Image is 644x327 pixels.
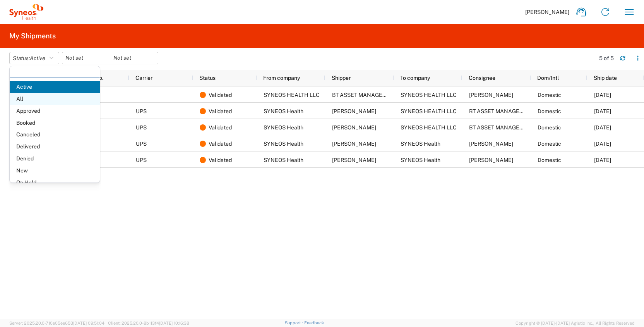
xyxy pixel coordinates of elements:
a: Feedback [304,320,324,325]
span: Validated [209,87,232,103]
span: SYNEOS Health [264,141,303,147]
span: SYNEOS HEALTH LLC [401,124,457,131]
span: Domestic [538,157,561,163]
span: 07/11/2025 [594,157,611,163]
span: Shipper [332,75,351,81]
span: 08/27/2025 [594,92,611,98]
span: BT ASSET MANAGEMENT [469,124,535,131]
span: Denied [10,153,100,165]
span: Gayathri Subramanian [332,157,376,163]
a: Support [285,320,304,325]
span: SYNEOS HEALTH LLC [401,92,457,98]
span: Active [30,55,45,61]
span: Active [10,81,100,93]
span: To company [400,75,430,81]
span: Carl Sumpter [469,157,513,163]
span: Consignee [469,75,495,81]
span: Carl Sumpter [469,141,513,147]
span: UPS [136,124,147,131]
span: Client: 2025.20.0-8b113f4 [108,321,189,325]
span: Mia Johnson [332,108,376,114]
span: [DATE] 10:16:38 [159,321,189,325]
span: UPS [136,108,147,114]
span: 07/25/2025 [594,141,611,147]
span: New [10,165,100,177]
span: 08/06/2025 [594,124,611,131]
span: Delivered [10,141,100,153]
span: From company [263,75,300,81]
input: Not set [110,52,158,64]
button: Status:Active [9,52,59,64]
span: Validated [209,119,232,136]
span: Canceled [10,129,100,141]
span: Booked [10,117,100,129]
h2: My Shipments [9,31,56,41]
div: 5 of 5 [599,55,614,62]
span: Eric Suen [332,124,376,131]
span: On Hold [10,177,100,189]
span: Domestic [538,124,561,131]
span: BT ASSET MANAGEMENT [332,92,398,98]
span: UPS [136,157,147,163]
span: [PERSON_NAME] [525,9,569,15]
span: Domestic [538,141,561,147]
span: Ship date [594,75,617,81]
span: Approved [10,105,100,117]
span: Status [199,75,216,81]
span: Dom/Intl [537,75,559,81]
span: 08/08/2025 [594,108,611,114]
span: SYNEOS Health [264,124,303,131]
span: Carrier [135,75,152,81]
span: Validated [209,136,232,152]
span: Yemii Teshome [469,92,513,98]
span: SYNEOS Health [264,108,303,114]
span: UPS [136,141,147,147]
span: [DATE] 09:51:04 [73,321,104,325]
span: All [10,93,100,105]
span: Domestic [538,92,561,98]
span: Domestic [538,108,561,114]
span: BT ASSET MANAGEMENT [469,108,535,114]
span: SYNEOS HEALTH LLC [401,108,457,114]
span: SYNEOS HEALTH LLC [264,92,320,98]
span: Validated [209,152,232,168]
span: Server: 2025.20.0-710e05ee653 [9,321,104,325]
span: Validated [209,103,232,119]
span: SYNEOS Health [401,141,440,147]
span: SYNEOS Health [401,157,440,163]
span: Ta'Rhonda Savage [332,141,376,147]
input: Not set [62,52,110,64]
span: SYNEOS Health [264,157,303,163]
span: Copyright © [DATE]-[DATE] Agistix Inc., All Rights Reserved [516,320,635,327]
